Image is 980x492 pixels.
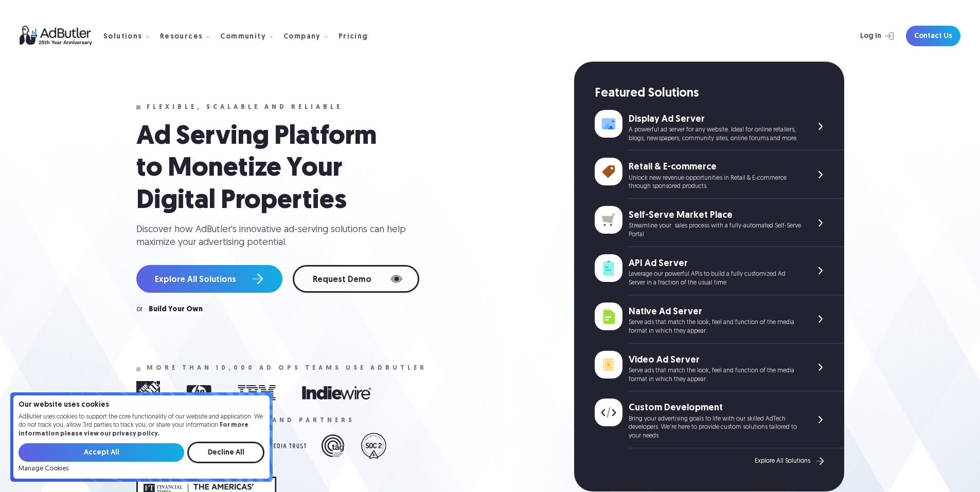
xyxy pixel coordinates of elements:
h1: Ad Serving Platform to Monetize Your Digital Properties [136,121,404,217]
a: Self-Serve Market Place Streamline your sales process with a fully-automated Self-Serve Portal [595,199,844,247]
a: Native Ad Server Serve ads that match the look, feel and function of the media format in which th... [595,295,844,344]
div: Retail & E-commerce [629,161,801,174]
div: Pricing [338,33,368,41]
div: Custom Development [629,402,801,414]
h4: Our website uses cookies [19,402,264,409]
div: Serve ads that match the look, feel and function of the media format in which they appear. [629,318,801,336]
a: Build Your Own [149,306,203,313]
div: or [136,306,142,313]
a: API Ad Server Leverage our powerful APIs to build a fully customized Ad Server in a fraction of t... [595,247,844,295]
a: Retail & E-commerce Unlock new revenue opportunities in Retail & E-commerce through sponsored pro... [595,150,844,199]
input: Accept All [19,443,184,462]
div: Community [220,33,266,41]
div: More than 10,000 ad ops teams use adbutler [147,365,427,372]
div: Flexible, scalable and reliable [147,104,343,111]
div: Solutions [103,33,142,41]
a: Log In [833,26,900,46]
div: Leverage our powerful APIs to build a fully customized Ad Server in a fraction of the usual time [629,270,801,288]
input: Decline All [187,442,264,463]
a: Custom Development Bring your advertising goals to life with our skilled AdTech developers. We're... [595,391,844,448]
a: Request Demo [293,265,419,293]
div: Explore All Solutions [755,458,810,465]
a: Explore All Solutions [136,265,282,293]
div: Unlock new revenue opportunities in Retail & E-commerce through sponsored products. [629,174,801,192]
div: Discover how AdButler's innovative ad-serving solutions can help maximize your advertising potent... [136,223,414,249]
div: Serve ads that match the look, feel and function of the media format in which they appear. [629,367,801,384]
div: Streamline your sales process with a fully-automated Self-Serve Portal [629,222,801,239]
div: API Ad Server [629,257,801,270]
div: Display Ad Server [629,113,801,126]
a: Display Ad Server A powerful ad server for any website. Ideal for online retailers, blogs, newspa... [595,103,844,151]
div: Resources [160,33,203,41]
a: Explore All Solutions [755,455,827,468]
div: Video Ad Server [629,354,801,367]
p: AdButler uses cookies to support the core functionality of our website and application. We do not... [19,413,264,439]
div: A powerful ad server for any website. Ideal for online retailers, blogs, newspapers, community si... [629,126,801,143]
div: Native Ad Server [629,306,801,318]
div: Bring your advertising goals to life with our skilled AdTech developers. We're here to provide cu... [629,415,801,441]
div: Featured Solutions [595,85,844,103]
a: Pricing [338,31,377,41]
div: Self-Serve Market Place [629,209,801,222]
a: Video Ad Server Serve ads that match the look, feel and function of the media format in which the... [595,344,844,392]
a: Manage Cookies [19,465,68,472]
div: Company [283,33,321,41]
a: Contact Us [906,26,960,46]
